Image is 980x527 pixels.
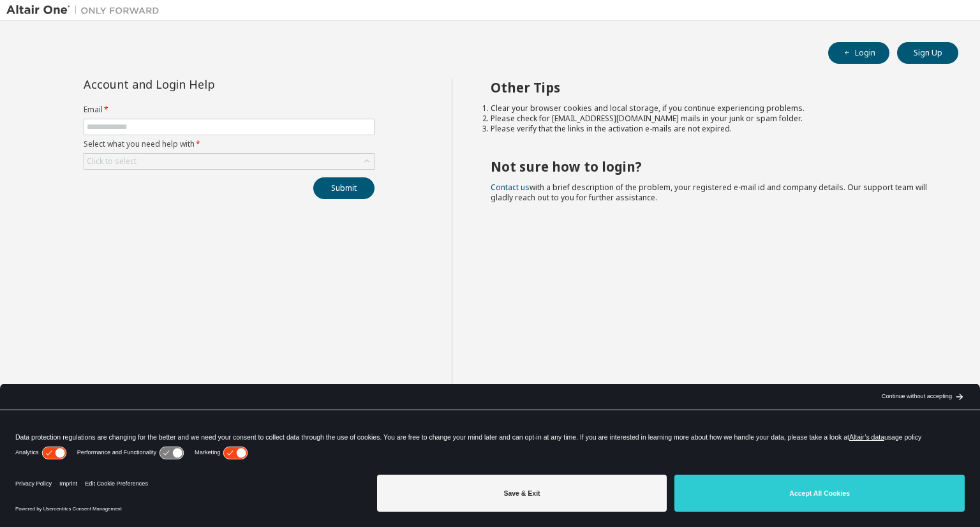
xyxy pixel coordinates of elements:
button: Login [828,42,889,64]
li: Clear your browser cookies and local storage, if you continue experiencing problems. [491,103,936,114]
div: Click to select [87,156,137,167]
label: Select what you need help with [84,139,375,149]
a: Contact us [491,182,530,193]
div: Account and Login Help [84,79,316,89]
div: Click to select [84,154,374,169]
img: Altair One [6,4,166,17]
span: with a brief description of the problem, your registered e-mail id and company details. Our suppo... [491,182,927,203]
button: Submit [313,177,375,199]
li: Please check for [EMAIL_ADDRESS][DOMAIN_NAME] mails in your junk or spam folder. [491,114,936,124]
h2: Other Tips [491,79,936,96]
li: Please verify that the links in the activation e-mails are not expired. [491,124,936,134]
button: Sign Up [897,42,958,64]
label: Email [84,105,375,115]
h2: Not sure how to login? [491,158,936,175]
